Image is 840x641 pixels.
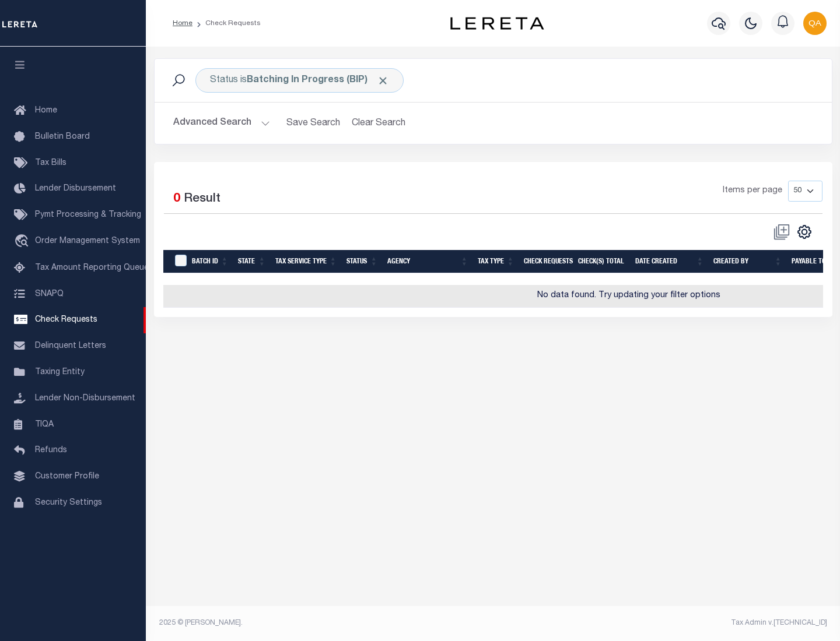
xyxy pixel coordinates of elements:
img: svg+xml;base64,PHN2ZyB4bWxucz0iaHR0cDovL3d3dy53My5vcmcvMjAwMC9zdmciIHBvaW50ZXItZXZlbnRzPSJub25lIi... [803,12,827,35]
th: Status: activate to sort column ascending [342,250,383,274]
a: Home [173,20,192,27]
div: Tax Admin v.[TECHNICAL_ID] [502,618,827,628]
button: Advanced Search [173,112,270,135]
span: Tax Bills [35,159,66,167]
span: Click to Remove [377,75,389,87]
button: Save Search [279,112,347,135]
span: 0 [173,193,180,205]
span: Taxing Entity [35,368,85,376]
button: Clear Search [347,112,411,135]
div: 2025 © [PERSON_NAME]. [150,618,494,628]
th: State: activate to sort column ascending [233,250,271,274]
th: Date Created: activate to sort column ascending [631,250,709,274]
div: Status is [195,68,404,93]
th: Check(s) Total [573,250,631,274]
span: Pymt Processing & Tracking [35,211,141,219]
span: Tax Amount Reporting Queue [35,264,149,272]
span: TIQA [35,420,54,428]
label: Result [184,190,220,209]
th: Created By: activate to sort column ascending [709,250,787,274]
span: Order Management System [35,237,140,245]
th: Agency: activate to sort column ascending [383,250,473,274]
span: Security Settings [35,499,102,507]
th: Batch Id: activate to sort column ascending [187,250,233,274]
th: Tax Type: activate to sort column ascending [473,250,519,274]
span: Lender Non-Disbursement [35,395,135,403]
i: travel_explore [14,234,33,249]
span: Refunds [35,446,67,455]
span: Check Requests [35,316,97,324]
th: Tax Service Type: activate to sort column ascending [271,250,342,274]
span: Items per page [723,185,782,198]
span: Home [35,107,57,115]
b: Batching In Progress (BIP) [247,76,389,85]
span: Bulletin Board [35,133,90,141]
th: Check Requests [519,250,573,274]
li: Check Requests [192,18,261,29]
span: Lender Disbursement [35,185,116,193]
span: Delinquent Letters [35,342,106,350]
img: logo-dark.svg [450,17,544,30]
span: SNAPQ [35,290,64,298]
span: Customer Profile [35,473,99,481]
